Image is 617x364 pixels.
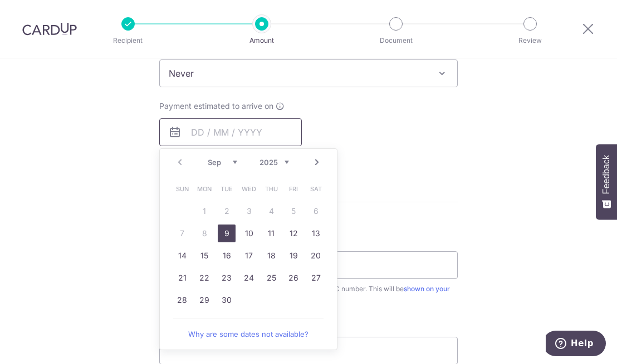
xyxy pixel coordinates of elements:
span: Payment estimated to arrive on [159,101,273,112]
p: Amount [221,35,303,46]
span: Wednesday [240,180,258,198]
a: 30 [218,291,236,309]
a: 28 [173,291,191,309]
a: 16 [218,247,236,265]
button: Feedback - Show survey [596,144,617,220]
a: 22 [195,269,213,287]
a: 25 [262,269,280,287]
a: 24 [240,269,258,287]
span: Tuesday [218,180,236,198]
a: 20 [307,247,325,265]
iframe: Opens a widget where you can find more information [546,331,606,358]
a: 23 [218,269,236,287]
a: 12 [285,225,302,242]
span: Sunday [173,180,191,198]
p: Document [355,35,437,46]
a: 14 [173,247,191,265]
a: 11 [262,225,280,242]
a: Next [310,156,324,169]
a: 10 [240,225,258,242]
a: 17 [240,247,258,265]
span: Friday [285,180,302,198]
p: Review [489,35,571,46]
span: Monday [195,180,213,198]
span: Feedback [601,155,611,194]
p: Recipient [87,35,169,46]
a: 13 [307,225,325,242]
a: 27 [307,269,325,287]
span: Never [159,59,458,87]
span: Saturday [307,180,325,198]
a: 18 [262,247,280,265]
a: 15 [195,247,213,265]
a: 19 [285,247,302,265]
span: Never [160,60,457,87]
a: Why are some dates not available? [173,323,324,345]
a: 9 [218,225,236,242]
a: 29 [195,291,213,309]
img: CardUp [22,22,77,36]
span: Thursday [262,180,280,198]
a: 21 [173,269,191,287]
input: DD / MM / YYYY [159,118,302,146]
a: 26 [285,269,302,287]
